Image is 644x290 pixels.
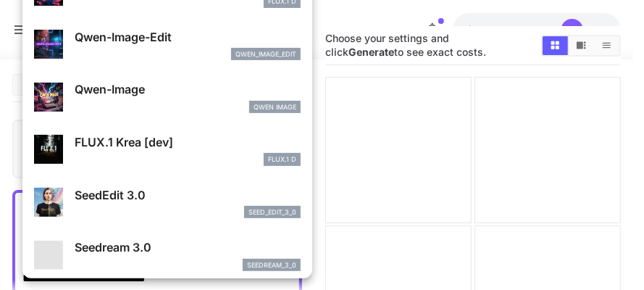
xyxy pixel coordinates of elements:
p: FLUX.1 D [268,154,296,165]
div: Seedream 3.0seedream_3_0 [34,233,301,277]
p: qwen_image_edit [235,49,296,59]
p: seedream_3_0 [247,260,296,270]
p: Qwen-Image-Edit [75,28,301,46]
div: Qwen-Image-Editqwen_image_edit [34,22,301,67]
div: FLUX.1 Krea [dev]FLUX.1 D [34,128,301,172]
p: Qwen-Image [75,80,301,98]
p: seed_edit_3_0 [248,207,296,217]
p: Seedream 3.0 [75,239,301,256]
div: SeedEdit 3.0seed_edit_3_0 [34,181,301,225]
p: FLUX.1 Krea [dev] [75,133,301,151]
div: Qwen-ImageQwen Image [34,75,301,119]
p: Qwen Image [254,102,296,112]
p: SeedEdit 3.0 [75,186,301,204]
